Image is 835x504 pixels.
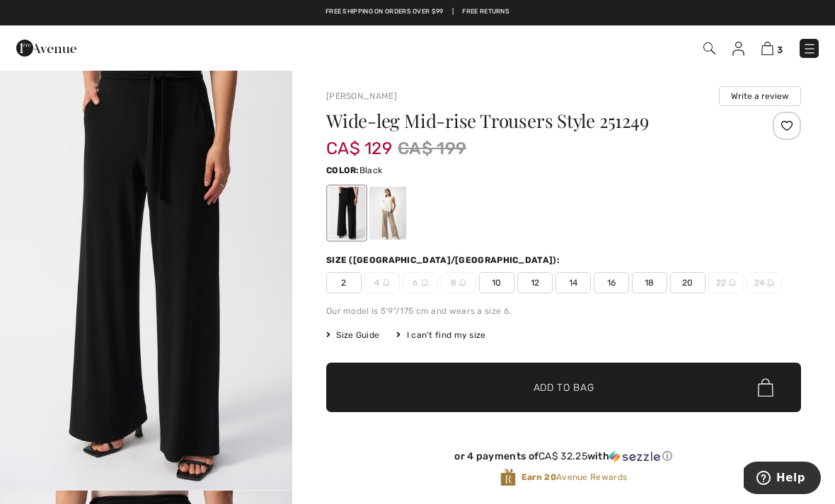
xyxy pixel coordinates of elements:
[364,272,400,293] span: 4
[632,272,667,293] span: 18
[421,279,428,286] img: ring-m.svg
[761,40,783,57] a: 3
[369,187,406,240] div: Dune
[609,450,660,463] img: Sezzle
[398,136,466,161] span: CA$ 199
[522,472,556,482] strong: Earn 20
[767,279,774,286] img: ring-m.svg
[517,272,553,293] span: 12
[747,272,782,293] span: 24
[758,378,773,397] img: Bag.svg
[594,272,629,293] span: 16
[732,42,744,56] img: My Info
[328,187,365,240] div: Black
[326,450,801,468] div: or 4 payments ofCA$ 32.25withSezzle Click to learn more about Sezzle
[326,450,801,463] div: or 4 payments of with
[359,165,383,175] span: Black
[459,279,466,286] img: ring-m.svg
[326,112,722,130] h1: Wide-leg Mid-rise Trousers Style 251249
[326,305,801,317] div: Our model is 5'9"/175 cm and wears a size 6.
[452,7,454,17] span: |
[534,380,594,395] span: Add to Bag
[777,45,783,55] span: 3
[16,34,76,62] img: 1ère Avenue
[703,42,715,54] img: Search
[403,272,438,293] span: 6
[326,165,359,175] span: Color:
[479,272,514,293] span: 10
[383,279,390,286] img: ring-m.svg
[396,329,485,341] div: I can't find my size
[670,272,706,293] span: 20
[326,7,444,17] a: Free shipping on orders over $99
[729,279,736,286] img: ring-m.svg
[16,40,76,54] a: 1ère Avenue
[555,272,591,293] span: 14
[539,450,587,462] span: CA$ 32.25
[802,42,817,56] img: Menu
[326,124,392,158] span: CA$ 129
[326,363,801,412] button: Add to Bag
[500,468,516,487] img: Avenue Rewards
[441,272,476,293] span: 8
[326,272,362,293] span: 2
[462,7,509,17] a: Free Returns
[708,272,744,293] span: 22
[522,471,627,484] span: Avenue Rewards
[719,86,801,106] button: Write a review
[326,254,563,266] div: Size ([GEOGRAPHIC_DATA]/[GEOGRAPHIC_DATA]):
[761,42,773,55] img: Shopping Bag
[744,462,821,497] iframe: Opens a widget where you can find more information
[326,329,379,341] span: Size Guide
[326,91,397,101] a: [PERSON_NAME]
